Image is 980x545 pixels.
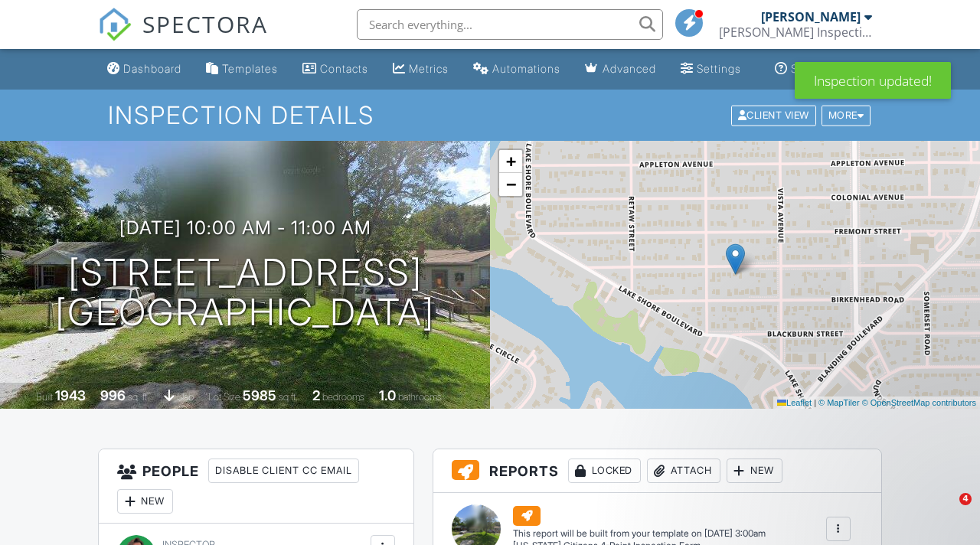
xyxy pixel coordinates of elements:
span: slab [177,391,194,403]
span: Lot Size [208,391,240,403]
div: Dashboard [123,62,181,75]
a: Automations (Basic) [467,55,567,83]
div: 996 [100,387,126,403]
a: Client View [730,109,820,120]
span: sq.ft. [279,391,298,403]
a: Templates [200,55,284,83]
a: Zoom in [499,150,522,173]
div: 2 [312,387,320,403]
a: SPECTORA [98,21,268,53]
input: Search everything... [357,9,663,40]
span: − [506,175,516,194]
span: SPECTORA [142,8,268,40]
div: This report will be built from your template on [DATE] 3:00am [513,527,766,540]
div: Automations [492,62,560,75]
a: Metrics [387,55,455,83]
a: Advanced [579,55,662,83]
div: New [117,489,173,514]
div: Settings [697,62,741,75]
div: Client View [731,105,816,126]
div: [PERSON_NAME] [761,9,861,24]
img: The Best Home Inspection Software - Spectora [98,8,132,41]
span: 4 [959,493,972,505]
div: Advanced [603,62,656,75]
div: Metrics [409,62,449,75]
div: Support Center [791,62,873,75]
div: Disable Client CC Email [208,459,359,483]
div: Inspection updated! [795,62,951,99]
h1: [STREET_ADDRESS] [GEOGRAPHIC_DATA] [55,253,435,334]
div: Templates [222,62,278,75]
div: Attach [647,459,720,483]
div: Southwell Inspections [719,24,872,40]
a: Dashboard [101,55,188,83]
span: + [506,152,516,171]
h3: People [99,449,413,524]
a: Contacts [296,55,374,83]
div: 5985 [243,387,276,403]
span: bedrooms [322,391,364,403]
h1: Inspection Details [108,102,872,129]
a: Support Center [769,55,879,83]
div: 1.0 [379,387,396,403]
div: Locked [568,459,641,483]
a: Zoom out [499,173,522,196]
h3: [DATE] 10:00 am - 11:00 am [119,217,371,238]
span: sq. ft. [128,391,149,403]
div: More [822,105,871,126]
iframe: Intercom live chat [928,493,965,530]
span: bathrooms [398,391,442,403]
div: 1943 [55,387,86,403]
h3: Reports [433,449,881,493]
img: Marker [726,243,745,275]
span: Built [36,391,53,403]
a: Settings [675,55,747,83]
div: Contacts [320,62,368,75]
